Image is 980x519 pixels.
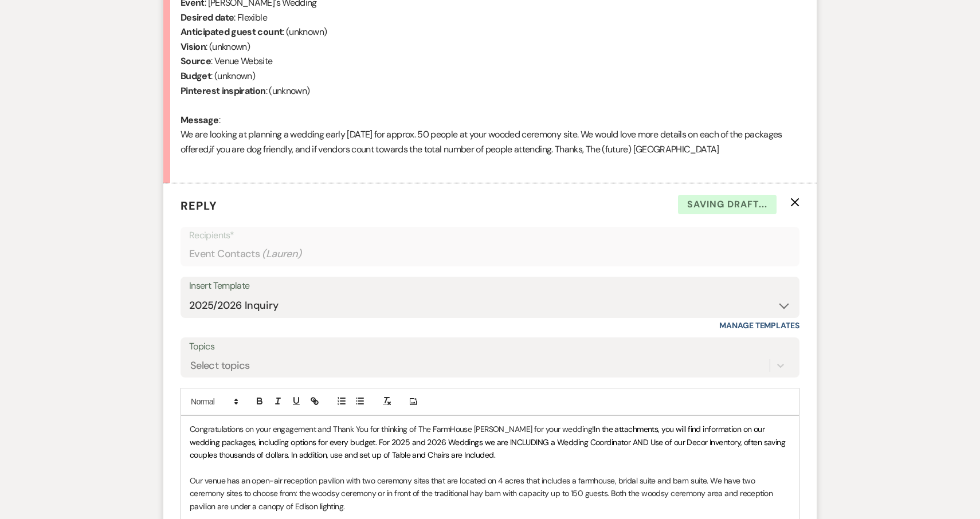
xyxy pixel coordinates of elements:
span: In the attachments, you will find information on our wedding packages, including options for ever... [190,424,787,460]
div: Event Contacts [189,243,791,265]
label: Topics [189,339,791,355]
b: Message [181,114,219,126]
b: Budget [181,70,211,82]
div: Insert Template [189,278,791,294]
b: Source [181,55,211,67]
span: Saving draft... [678,195,777,214]
b: Desired date [181,11,234,23]
span: Reply [181,198,217,213]
a: Manage Templates [719,320,799,331]
b: Vision [181,41,206,53]
b: Pinterest inspiration [181,85,266,97]
p: Congratulations on your engagement and Thank You for thinking of The FarmHouse [PERSON_NAME] for ... [190,423,790,461]
b: Anticipated guest count [181,26,283,38]
div: Select topics [190,358,250,373]
p: Recipients* [189,228,791,243]
span: ( Lauren ) [262,246,302,262]
p: Our venue has an open-air reception pavilion with two ceremony sites that are located on 4 acres ... [190,474,790,513]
